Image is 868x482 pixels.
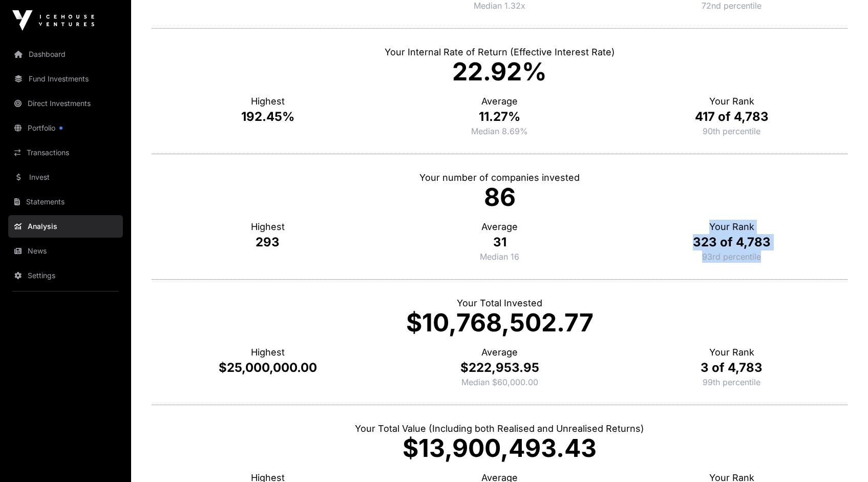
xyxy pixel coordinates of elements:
[702,250,761,263] p: Percentage of investors below this ranking.
[384,109,616,125] p: 11.27%
[8,264,123,287] a: Settings
[8,43,123,66] a: Dashboard
[152,59,848,84] p: 22.92%
[8,141,123,164] a: Transactions
[8,92,123,115] a: Direct Investments
[152,94,384,109] p: Highest
[8,215,123,238] a: Analysis
[384,345,616,360] p: Average
[384,220,616,234] p: Average
[152,345,384,360] p: Highest
[8,166,123,188] a: Invest
[152,422,848,436] p: Your Total Value (Including both Realised and Unrealised Returns)
[616,360,848,376] p: 3 of 4,783
[152,45,848,59] p: Your Internal Rate of Return (Effective Interest Rate)
[616,109,848,125] p: 417 of 4,783
[152,234,384,250] p: 293
[616,345,848,360] p: Your Rank
[152,220,384,234] p: Highest
[152,171,848,185] p: Your number of companies invested
[12,10,94,31] img: Icehouse Ventures Logo
[8,191,123,213] a: Statements
[384,94,616,109] p: Average
[152,109,384,125] p: 192.45%
[384,125,616,137] p: Median 8.69%
[8,68,123,90] a: Fund Investments
[703,376,760,388] p: Percentage of investors below this ranking.
[152,185,848,209] p: 86
[384,234,616,250] p: 31
[8,117,123,139] a: Portfolio
[152,296,848,310] p: Your Total Invested
[8,240,123,262] a: News
[616,234,848,250] p: 323 of 4,783
[152,360,384,376] p: $25,000,000.00
[817,433,868,482] iframe: Chat Widget
[152,436,848,460] p: $13,900,493.43
[703,125,760,137] p: Percentage of investors below this ranking.
[384,250,616,263] p: Median 16
[152,310,848,335] p: $10,768,502.77
[384,376,616,388] p: Median $60,000.00
[616,94,848,109] p: Your Rank
[616,220,848,234] p: Your Rank
[384,360,616,376] p: $222,953.95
